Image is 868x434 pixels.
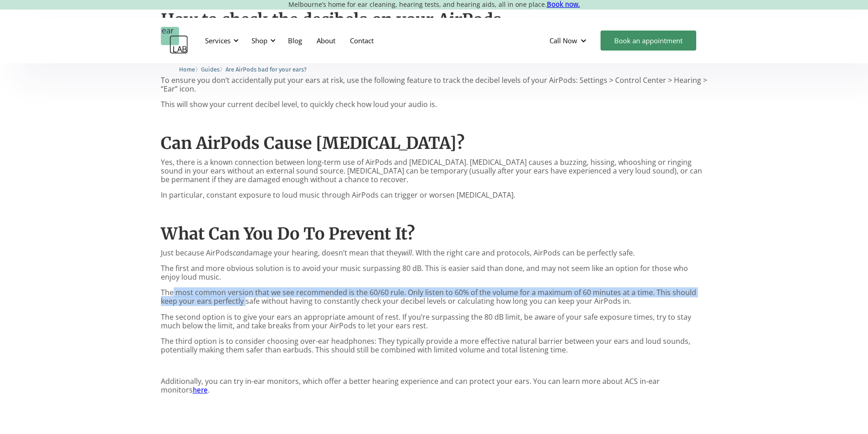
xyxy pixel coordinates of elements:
p: In particular, constant exposure to loud music through AirPods can trigger or worsen [MEDICAL_DATA]. [161,191,708,199]
a: Contact [343,27,381,54]
p: The second option is to give your ears an appropriate amount of rest. If you’re surpassing the 80... [161,313,708,330]
div: Call Now [550,36,577,45]
p: ‍ [161,361,708,370]
em: will [401,248,412,258]
div: Shop [252,36,267,45]
a: About [309,27,343,54]
p: To ensure you don’t accidentally put your ears at risk, use the following feature to track the de... [161,76,708,93]
span: Guides [201,66,220,73]
a: Blog [281,27,309,54]
h2: Can AirPods Cause [MEDICAL_DATA]? [161,133,708,153]
a: here [193,386,208,394]
p: Yes, there is a known connection between long-term use of AirPods and [MEDICAL_DATA]. [MEDICAL_DA... [161,158,708,184]
p: The first and more obvious solution is to avoid your music surpassing 80 dB. This is easier said ... [161,264,708,281]
p: Additionally, you can try in-ear monitors, which offer a better hearing experience and can protec... [161,377,708,394]
a: Guides [201,65,220,73]
p: The most common version that we see recommended is the 60/60 rule. Only listen to 60% of the volu... [161,288,708,306]
p: ‍ [161,116,708,124]
a: Are AirPods bad for your ears? [226,65,307,73]
p: ‍ [161,401,708,410]
p: Just because AirPods damage your hearing, doesn’t mean that they . WIth the right care and protoc... [161,249,708,257]
a: Book an appointment [601,31,696,51]
div: Shop [246,27,278,54]
div: Services [200,27,241,54]
li: 〉 [201,65,226,74]
p: ‍ [161,206,708,215]
div: Services [205,36,231,45]
span: Home [179,66,195,73]
em: can [233,248,244,258]
h2: How to check the decibels on your AirPods [161,10,708,30]
p: The third option is to consider choosing over-ear headphones: They typically provide a more effec... [161,337,708,354]
span: Are AirPods bad for your ears? [226,66,307,73]
a: home [161,27,188,54]
div: Call Now [542,27,596,54]
h2: What Can You Do To Prevent It? [161,224,708,244]
p: This will show your current decibel level, to quickly check how loud your audio is. [161,100,708,109]
a: Home [179,65,195,73]
li: 〉 [179,65,201,74]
